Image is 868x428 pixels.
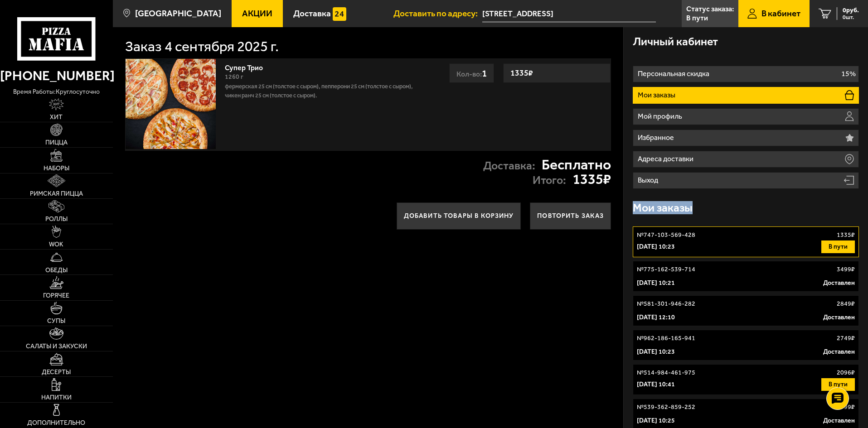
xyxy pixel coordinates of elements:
p: 1335 ₽ [837,231,855,240]
p: Доставка: [483,160,535,172]
span: Хит [50,114,63,120]
a: №514-984-461-9752096₽[DATE] 10:41В пути [633,364,859,395]
span: Пицца [45,139,68,146]
strong: 1335 ₽ [508,64,535,82]
a: Супер Трио [225,61,272,72]
span: Акции [242,9,272,18]
span: Доставить по адресу: [393,9,482,18]
span: Горячее [43,293,69,299]
p: Персональная скидка [638,70,712,77]
span: WOK [49,241,63,248]
a: №962-186-165-9412749₽[DATE] 10:23Доставлен [633,330,859,361]
span: Десерты [42,369,71,375]
span: Роллы [45,216,68,222]
span: Дополнительно [27,420,85,426]
p: № 775-162-539-714 [637,265,695,274]
button: Повторить заказ [530,202,611,230]
p: [DATE] 12:10 [637,313,675,322]
span: Обеды [45,267,68,274]
p: № 962-186-165-941 [637,334,695,343]
p: Адреса доставки [638,155,696,163]
span: Наборы [44,165,69,172]
p: № 581-301-946-282 [637,299,695,308]
p: Доставлен [823,347,855,356]
button: В пути [821,378,855,391]
h1: Заказ 4 сентября 2025 г. [125,39,279,54]
span: 0 шт. [843,14,859,20]
p: [DATE] 10:23 [637,347,675,356]
span: 0 руб. [843,7,859,14]
p: № 539-362-859-252 [637,403,695,412]
span: Напитки [41,394,72,401]
span: 1 [482,67,487,79]
p: Мои заказы [638,91,678,99]
p: [DATE] 10:25 [637,416,675,425]
span: Римская пицца [30,191,83,197]
p: В пути [686,14,708,22]
span: 1260 г [225,73,243,81]
p: Выход [638,177,660,184]
span: [GEOGRAPHIC_DATA] [135,9,221,18]
span: Салаты и закуски [26,343,87,350]
p: № 514-984-461-975 [637,368,695,377]
strong: 1335 ₽ [572,172,611,187]
img: 15daf4d41897b9f0e9f617042186c801.svg [333,7,346,21]
p: 3499 ₽ [837,265,855,274]
button: В пути [821,240,855,253]
span: Доставка [293,9,331,18]
button: Добавить товары в корзину [397,202,521,230]
div: Кол-во: [449,63,494,83]
p: [DATE] 10:21 [637,279,675,288]
p: Мой профиль [638,113,684,120]
p: [DATE] 10:41 [637,380,675,389]
a: №581-301-946-2822849₽[DATE] 12:10Доставлен [633,295,859,326]
p: 2096 ₽ [837,368,855,377]
p: 2749 ₽ [837,334,855,343]
p: Доставлен [823,416,855,425]
h3: Личный кабинет [633,36,718,48]
h3: Мои заказы [633,202,693,214]
p: Избранное [638,134,676,141]
p: [DATE] 10:23 [637,242,675,251]
p: Доставлен [823,279,855,288]
a: №747-103-569-4281335₽[DATE] 10:23В пути [633,226,859,257]
p: Итого: [533,175,566,186]
p: Фермерская 25 см (толстое с сыром), Пепперони 25 см (толстое с сыром), Чикен Ранч 25 см (толстое ... [225,82,423,100]
span: Супы [47,318,65,324]
span: Шпалерная улица, 54 [482,5,656,22]
strong: Бесплатно [542,158,611,172]
p: Статус заказа: [686,5,734,13]
a: №775-162-539-7143499₽[DATE] 10:21Доставлен [633,261,859,292]
p: 15% [841,70,856,77]
span: В кабинет [761,9,800,18]
p: № 747-103-569-428 [637,231,695,240]
input: Ваш адрес доставки [482,5,656,22]
p: Доставлен [823,313,855,322]
p: 2849 ₽ [837,299,855,308]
